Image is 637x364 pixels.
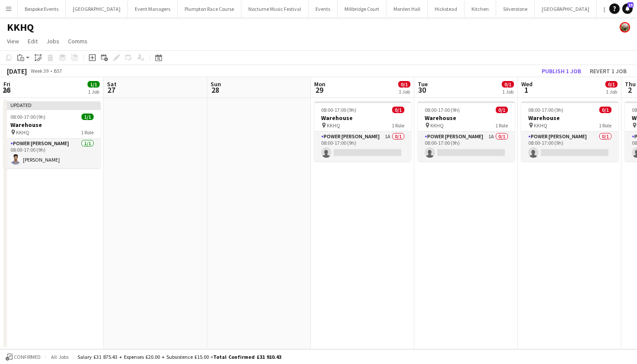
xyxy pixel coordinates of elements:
[313,85,325,95] span: 29
[81,129,94,136] span: 1 Role
[7,37,19,45] span: View
[599,122,611,129] span: 1 Role
[321,107,356,113] span: 08:00-17:00 (9h)
[502,81,514,88] span: 0/1
[627,2,634,8] span: 15
[605,81,617,88] span: 0/1
[54,68,62,74] div: BST
[128,0,178,17] button: Event Managers
[3,36,23,47] a: View
[535,0,597,17] button: [GEOGRAPHIC_DATA]
[78,354,281,360] div: Salary £31 875.43 + Expenses £20.00 + Subsistence £15.00 =
[14,354,41,360] span: Confirmed
[29,68,50,74] span: Week 39
[209,85,221,95] span: 28
[314,101,411,161] app-job-card: 08:00-17:00 (9h)0/1Warehouse KKHQ1 RolePower [PERSON_NAME]1A0/108:00-17:00 (9h)
[624,85,636,95] span: 2
[418,132,515,161] app-card-role: Power [PERSON_NAME]1A0/108:00-17:00 (9h)
[88,81,100,88] span: 1/1
[398,81,410,88] span: 0/1
[4,352,42,362] button: Confirmed
[399,88,410,95] div: 1 Job
[392,107,404,113] span: 0/1
[178,0,241,17] button: Plumpton Race Course
[625,80,636,88] span: Thu
[502,88,513,95] div: 1 Job
[586,65,630,77] button: Revert 1 job
[16,129,29,136] span: KKHQ
[496,107,508,113] span: 0/1
[314,114,411,122] h3: Warehouse
[528,107,563,113] span: 08:00-17:00 (9h)
[43,36,63,47] a: Jobs
[3,101,101,168] app-job-card: Updated08:00-17:00 (9h)1/1Warehouse KKHQ1 RolePower [PERSON_NAME]1/108:00-17:00 (9h)[PERSON_NAME]
[521,80,533,88] span: Wed
[68,37,88,45] span: Comms
[599,107,611,113] span: 0/1
[521,132,618,161] app-card-role: Power [PERSON_NAME]0/108:00-17:00 (9h)
[534,122,547,129] span: KKHQ
[3,121,101,129] h3: Warehouse
[81,114,94,120] span: 1/1
[392,122,404,129] span: 1 Role
[425,107,460,113] span: 08:00-17:00 (9h)
[521,101,618,161] app-job-card: 08:00-17:00 (9h)0/1Warehouse KKHQ1 RolePower [PERSON_NAME]0/108:00-17:00 (9h)
[620,22,630,32] app-user-avatar: Staffing Manager
[65,36,91,47] a: Comms
[3,139,101,168] app-card-role: Power [PERSON_NAME]1/108:00-17:00 (9h)[PERSON_NAME]
[495,122,508,129] span: 1 Role
[213,354,281,360] span: Total Confirmed £31 910.43
[49,354,70,360] span: All jobs
[309,0,338,17] button: Events
[241,0,309,17] button: Nocturne Music Festival
[7,67,27,75] div: [DATE]
[387,0,428,17] button: Morden Hall
[88,88,99,95] div: 1 Job
[327,122,340,129] span: KKHQ
[430,122,444,129] span: KKHQ
[418,80,428,88] span: Tue
[66,0,128,17] button: [GEOGRAPHIC_DATA]
[28,37,38,45] span: Edit
[416,85,428,95] span: 30
[338,0,387,17] button: Millbridge Court
[211,80,221,88] span: Sun
[314,132,411,161] app-card-role: Power [PERSON_NAME]1A0/108:00-17:00 (9h)
[107,80,117,88] span: Sat
[622,3,633,14] a: 15
[428,0,465,17] button: Hickstead
[3,101,101,108] div: Updated
[496,0,535,17] button: Silverstone
[465,0,496,17] button: Kitchen
[10,114,45,120] span: 08:00-17:00 (9h)
[520,85,533,95] span: 1
[418,114,515,122] h3: Warehouse
[2,85,10,95] span: 26
[314,80,325,88] span: Mon
[3,80,10,88] span: Fri
[538,65,585,77] button: Publish 1 job
[106,85,117,95] span: 27
[521,114,618,122] h3: Warehouse
[7,21,34,34] h1: KKHQ
[24,36,41,47] a: Edit
[18,0,66,17] button: Bespoke Events
[606,88,617,95] div: 1 Job
[418,101,515,161] app-job-card: 08:00-17:00 (9h)0/1Warehouse KKHQ1 RolePower [PERSON_NAME]1A0/108:00-17:00 (9h)
[46,37,59,45] span: Jobs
